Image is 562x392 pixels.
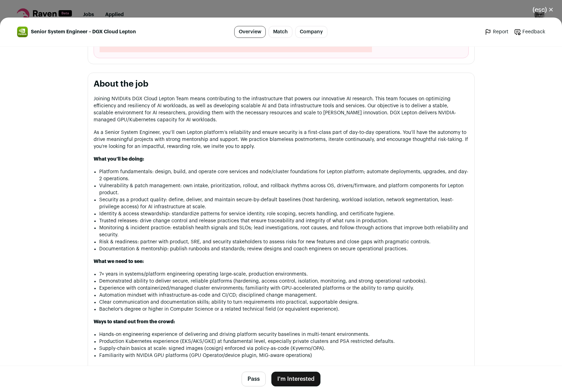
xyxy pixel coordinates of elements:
[514,28,545,35] a: Feedback
[99,217,469,224] li: Trusted releases: drive change control and release practices that ensure traceability and integri...
[99,278,469,285] li: Demonstrated ability to deliver secure, reliable platforms (hardening, access control, isolation,...
[99,345,469,352] li: Supply-chain basics at scale: signed images (cosign) enforced via policy-as-code (Kyverno/OPA).
[99,182,469,196] li: Vulnerability & patch management: own intake, prioritization, rollout, and rollback rhythms acros...
[234,26,266,38] a: Overview
[99,338,469,345] li: Production Kubernetes experience (EKS/AKS/GKE) at fundamental level, especially private clusters ...
[94,157,144,162] strong: What you’ll be doing:
[94,365,469,379] p: Your base salary will be determined based on your location, experience, and the pay of employees ...
[99,210,469,217] li: Identity & access stewardship: standardize patterns for service identity, role scoping, secrets h...
[99,224,469,238] li: Monitoring & incident practice: establish health signals and SLOs; lead investigations, root caus...
[99,331,469,338] li: Hands-on engineering experience of delivering and driving platform security baselines in multi-te...
[31,28,136,35] span: Senior System Engineer – DGX Cloud Lepton
[99,271,469,278] li: 7+ years in systems/platform engineering operating large-scale, production environments.
[99,238,469,245] li: Risk & readiness: partner with product, SRE, and security stakeholders to assess risks for new fe...
[94,319,175,324] strong: Ways to stand out from the crowd:
[99,299,469,306] li: Clear communication and documentation skills; ability to turn requirements into practical, suppor...
[94,259,144,264] strong: What we need to see:
[99,352,469,359] li: Familiarity with NVIDIA GPU platforms (GPU Operator/device plugin, MIG-aware operations)
[99,306,469,313] li: Bachelor's degree or higher in Computer Science or a related technical field (or equivalent exper...
[94,95,469,123] p: Joining NVIDIA's DGX Cloud Lepton Team means contributing to the infrastructure that powers our i...
[295,26,327,38] a: Company
[94,129,469,150] p: As a Senior System Engineer, you’ll own Lepton platform’s reliability and ensure security is a fi...
[99,285,469,292] li: Experience with containerized/managed cluster environments; familiarity with GPU-accelerated plat...
[94,79,469,90] h2: About the job
[269,26,292,38] a: Match
[271,372,320,386] button: I'm Interested
[99,292,469,299] li: Automation mindset with infrastructure-as-code and CI/CD; disciplined change management.
[99,196,469,210] li: Security as a product quality: define, deliver, and maintain secure-by-default baselines (host ha...
[242,372,266,386] button: Pass
[99,168,469,182] li: Platform fundamentals: design, build, and operate core services and node/cluster foundations for ...
[17,27,28,37] img: 21765c2efd07c533fb69e7d2fdab94113177da91290e8a5934e70fdfae65a8e1.jpg
[99,245,469,252] li: Documentation & mentorship: publish runbooks and standards; review designs and coach engineers on...
[524,2,562,18] button: Close modal
[485,28,508,35] a: Report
